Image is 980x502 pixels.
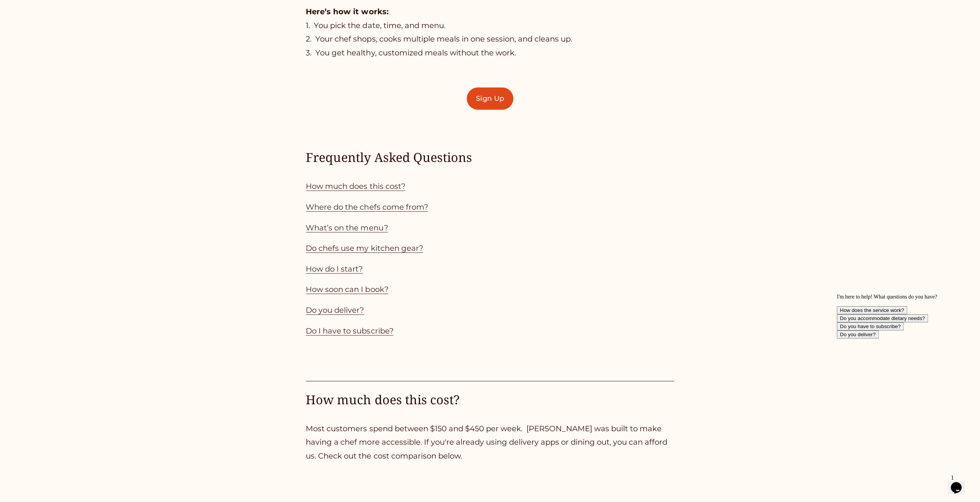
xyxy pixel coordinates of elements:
a: How soon can I book? [306,285,388,294]
h4: How much does this cost? [306,391,674,408]
button: Do you accommodate dietary needs? [3,23,94,32]
strong: Here’s how it works: [306,7,388,16]
a: What’s on the menu? [306,223,388,232]
h4: Frequently Asked Questions [306,149,674,166]
a: How much does this cost? [306,182,405,191]
a: Do I have to subscribe? [306,326,393,335]
button: Do you have to subscribe? [3,32,70,40]
button: How does the service work? [3,15,74,23]
p: 1. You pick the date, time, and menu. 2. Your chef shops, cooks multiple meals in one session, an... [306,5,674,60]
div: I'm here to help! What questions do you have?How does the service work?Do you accommodate dietary... [3,3,142,48]
iframe: chat widget [948,471,972,494]
a: Where do the chefs come from? [306,202,428,212]
iframe: chat widget [834,291,972,467]
p: Most customers spend between $150 and $450 per week. [PERSON_NAME] was built to make having a che... [306,422,674,463]
a: Do chefs use my kitchen gear? [306,243,423,253]
a: Do you deliver? [306,305,364,315]
span: I'm here to help! What questions do you have? [3,3,103,9]
button: Do you deliver? [3,40,45,48]
a: How do I start? [306,264,363,274]
a: Sign Up [467,87,513,110]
